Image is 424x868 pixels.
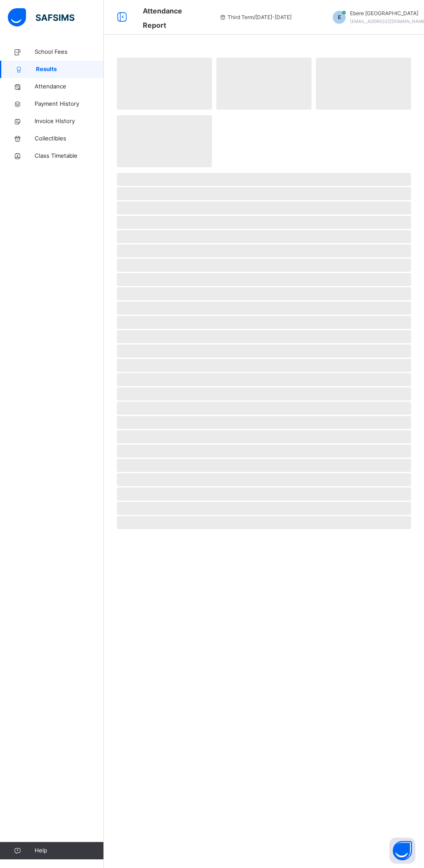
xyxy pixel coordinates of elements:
span: ‌ [117,345,411,358]
span: ‌ [117,473,411,486]
span: ‌ [117,488,411,501]
span: Invoice History [35,117,104,126]
span: E [338,13,341,21]
span: Attendance Report [143,7,182,29]
span: ‌ [117,445,411,458]
span: ‌ [117,359,411,372]
span: Payment History [35,100,104,108]
span: ‌ [117,273,411,286]
span: ‌ [117,402,411,415]
span: ‌ [117,316,411,329]
span: Class Timetable [35,152,104,160]
span: ‌ [117,115,212,167]
span: ‌ [117,516,411,529]
span: ‌ [117,416,411,429]
span: ‌ [117,259,411,272]
img: safsims [8,8,74,26]
span: ‌ [117,330,411,343]
span: ‌ [216,58,312,110]
span: ‌ [117,202,411,215]
span: ‌ [117,373,411,386]
span: Attendance [35,82,104,91]
span: School Fees [35,48,104,56]
span: ‌ [117,244,411,257]
span: Results [36,65,104,74]
span: session/term information [219,13,292,21]
span: ‌ [117,230,411,243]
span: ‌ [117,287,411,300]
span: ‌ [316,58,411,110]
span: ‌ [117,187,411,200]
span: ‌ [117,387,411,400]
span: ‌ [117,430,411,443]
span: ‌ [117,302,411,315]
span: ‌ [117,502,411,515]
span: ‌ [117,173,411,186]
span: ‌ [117,216,411,229]
span: ‌ [117,459,411,472]
span: ‌ [117,58,212,110]
button: Open asap [389,838,415,864]
span: Collectibles [35,134,104,143]
span: Help [35,846,103,855]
